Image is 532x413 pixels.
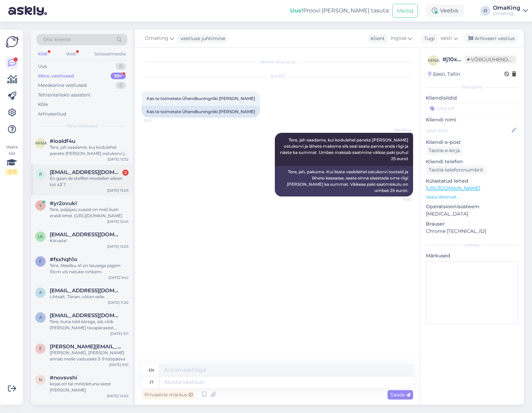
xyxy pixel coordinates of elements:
[50,294,105,299] font: Lihtsalt. Tänan, võtan selle.
[39,203,42,208] font: y
[119,63,122,69] font: 0
[38,63,47,69] font: Uus
[50,176,122,187] font: En gaan de stoffen modellen alleen tot 43 ?
[147,109,255,114] font: Kas te toimetate Ühendkuningriiki [PERSON_NAME]
[50,231,145,238] font: [EMAIL_ADDRESS][DOMAIN_NAME]
[35,140,47,146] font: mina
[145,35,168,41] font: OmaKing
[50,200,77,206] font: #yr2ovukl
[403,197,411,202] font: 13:32
[426,185,480,191] a: [URL][DOMAIN_NAME]
[50,256,77,263] font: #fsxhqh1o
[38,73,74,79] font: Minu vestlused
[107,188,129,193] font: [DATE] 13:03
[108,300,129,305] font: [DATE] 11:20
[50,287,122,294] span: armin@sevensundays.ee
[461,84,483,90] font: Kliendiinfo
[11,169,16,174] font: / 3
[107,244,129,249] font: [DATE] 12:05
[391,35,407,41] font: Inglise
[280,137,409,161] font: Tere, jah saadame, kui kodulehel panete [PERSON_NAME] ostukorvi ja lähete maksma siis seal saate ...
[6,35,19,48] img: Askly logo
[426,139,461,145] font: Kliendi e-post
[50,381,111,393] font: kirjas on tal mõõdetuna seest [PERSON_NAME]
[442,56,446,63] font: #
[426,194,461,200] font: Vaata lähemalt ...
[39,172,42,177] font: r
[39,290,42,295] font: a
[39,377,42,382] font: n
[426,117,456,123] font: Kliendi nimi
[39,315,42,320] font: a
[110,331,129,336] font: [DATE] 9:11
[433,71,460,77] font: Eesti, Tallin
[38,82,87,88] font: Meeskonna vestlused
[38,92,91,98] font: Tehisintellekti assistent
[260,59,295,64] font: Vestlus alustatud
[114,73,122,79] font: 99+
[270,74,285,79] font: [DATE]
[50,350,125,361] font: [PERSON_NAME], [PERSON_NAME] annab meile vastuseks 5-9 tööpäeva
[446,56,470,63] font: j10xhe5t
[38,101,48,107] font: Kõik
[426,221,445,227] font: Brauser
[50,374,77,381] font: #novsvshi
[493,11,513,16] font: OmaKing
[464,242,480,247] font: Lisatasu
[6,144,18,156] font: Vaata siia
[493,4,520,11] font: OmaKing
[371,35,385,42] font: Klient
[428,58,440,63] font: mina
[475,35,515,42] font: Arhiveeri vestlus
[50,287,145,294] font: [EMAIL_ADDRESS][DOMAIN_NAME]
[50,312,145,319] font: [EMAIL_ADDRESS][DOMAIN_NAME]
[144,392,187,398] font: Privaatne märkus
[149,368,154,373] font: en
[147,96,255,101] font: Kas te toimetate Ühendkuningriiki [PERSON_NAME]
[43,36,71,43] font: Otsi kliente
[119,82,122,88] font: 0
[180,35,225,42] font: vestluse juhtimine
[426,95,457,101] font: Kliendisildid
[390,392,405,398] font: Saada
[50,145,128,181] font: Tere, jah saadame, kui kodulehel panete [PERSON_NAME] ostukorvi ja lähete maksma siis seal saate ...
[50,169,145,175] font: [EMAIL_ADDRESS][DOMAIN_NAME]
[50,138,75,144] span: #ioaldf4u
[66,123,97,128] font: Minu vestlused
[471,56,524,63] font: Võrguühenduseta
[426,178,468,184] font: Külastatud lehed
[426,103,518,113] input: Lisa silt
[107,394,129,398] font: [DATE] 14:02
[50,375,77,381] span: #novsvshi
[39,346,42,351] font: e
[50,263,121,274] font: Tere, Meeliku 41 on laiusega pigem 10cm või natuke rohkem.
[429,167,483,173] font: Taotle telefoninumbrit
[149,380,153,385] font: jt
[8,169,11,174] font: 2
[38,51,48,56] font: Kõik
[426,158,463,165] font: Kliendi telefon
[484,8,487,13] font: O
[392,4,418,17] button: Meilid
[107,219,129,224] font: [DATE] 12:45
[38,111,66,117] font: Arhiveeritud
[426,127,510,134] input: Lisa nimi
[66,51,76,56] font: Veeb
[394,128,411,132] font: OmaKing
[426,211,468,217] font: [MEDICAL_DATA]
[50,343,190,350] font: [PERSON_NAME][EMAIL_ADDRESS][DOMAIN_NAME]
[429,147,460,154] font: Taotle e-kirja
[441,35,452,41] font: eesti
[108,157,129,162] font: [DATE] 13:32
[397,8,413,14] font: Meilid
[493,5,528,16] a: OmaKingOmaKing
[303,7,390,14] font: Proovi [PERSON_NAME] tasuta:
[39,259,42,264] font: f
[124,170,127,175] font: 2
[50,343,122,350] span: elinor.brook@outlook.com
[109,362,129,367] font: [DATE] 9:10
[94,51,126,56] font: Sotsiaalmeedia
